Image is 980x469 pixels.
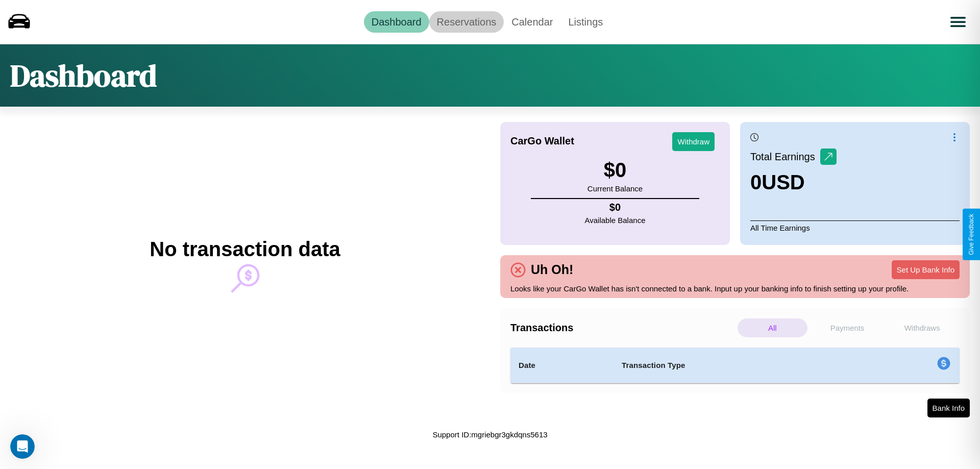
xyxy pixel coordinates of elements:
p: Payments [813,318,883,337]
button: Open menu [944,8,972,36]
h4: Uh Oh! [526,262,578,277]
iframe: Intercom live chat [10,434,35,459]
h4: CarGo Wallet [510,135,574,147]
a: Dashboard [364,11,429,33]
a: Reservations [429,11,504,33]
button: Set Up Bank Info [892,260,960,279]
p: Current Balance [587,182,643,195]
div: Give Feedback [968,214,975,255]
h1: Dashboard [10,55,157,96]
p: Support ID: mgriebgr3gkdqns5613 [432,428,547,441]
h4: $ 0 [585,202,646,213]
h4: Date [519,359,605,372]
p: Withdraws [887,318,957,337]
a: Listings [560,11,610,33]
h3: 0 USD [750,171,837,194]
button: Withdraw [672,132,715,151]
p: Available Balance [585,213,646,227]
p: All [738,318,807,337]
h4: Transaction Type [622,359,853,372]
p: Looks like your CarGo Wallet has isn't connected to a bank. Input up your banking info to finish ... [510,282,960,295]
h4: Transactions [510,322,735,334]
a: Calendar [504,11,560,33]
p: All Time Earnings [750,220,960,235]
table: simple table [510,348,960,383]
h2: No transaction data [150,238,340,261]
p: Total Earnings [750,147,820,166]
button: Bank Info [927,399,970,417]
h3: $ 0 [587,159,643,182]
